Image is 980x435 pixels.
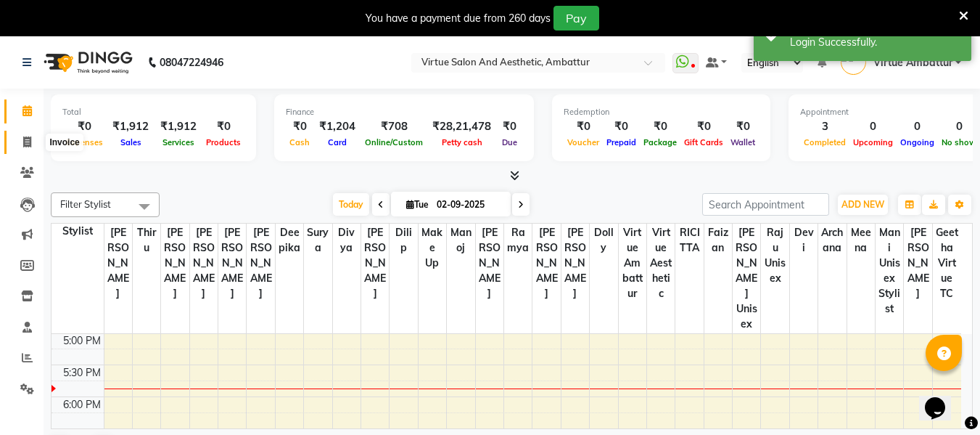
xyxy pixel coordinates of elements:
[218,224,246,303] span: [PERSON_NAME]
[647,224,675,303] span: Virtue Aesthetic
[702,193,829,216] input: Search Appointment
[790,224,818,257] span: Devi
[403,199,432,210] span: Tue
[904,224,931,303] span: [PERSON_NAME]
[800,137,849,147] span: Completed
[476,224,503,303] span: [PERSON_NAME]
[62,106,244,118] div: Total
[390,224,417,257] span: Dilip
[933,224,961,303] span: Geetha Virtue TC
[704,224,732,257] span: Faizan
[104,224,132,303] span: [PERSON_NAME]
[603,137,640,147] span: Prepaid
[155,118,202,135] div: ₹1,912
[564,106,759,118] div: Redemption
[276,224,303,257] span: Deepika
[897,118,938,135] div: 0
[897,137,938,147] span: Ongoing
[727,118,759,135] div: ₹0
[532,224,560,303] span: [PERSON_NAME]
[680,118,727,135] div: ₹0
[117,137,145,147] span: Sales
[202,118,244,135] div: ₹0
[818,224,846,257] span: Archana
[361,224,389,303] span: [PERSON_NAME]
[107,118,155,135] div: ₹1,912
[680,137,727,147] span: Gift Cards
[938,137,980,147] span: No show
[603,118,640,135] div: ₹0
[564,118,603,135] div: ₹0
[202,137,244,147] span: Products
[619,224,646,303] span: Virtue Ambattur
[286,118,313,135] div: ₹0
[590,224,617,257] span: Dolly
[159,137,198,147] span: Services
[847,224,875,257] span: Meena
[561,224,589,303] span: [PERSON_NAME]
[304,224,332,257] span: Surya
[60,397,104,412] div: 6:00 PM
[640,137,680,147] span: Package
[37,42,136,83] img: logo
[790,35,960,50] div: Login Successfully.
[498,137,521,147] span: Due
[366,11,551,26] div: You have a payment due from 260 days
[800,106,980,118] div: Appointment
[675,224,703,257] span: RICITTA
[333,193,369,216] span: Today
[60,333,104,349] div: 5:00 PM
[553,6,599,31] button: Pay
[60,198,111,210] span: Filter Stylist
[849,137,897,147] span: Upcoming
[564,137,603,147] span: Voucher
[504,224,532,257] span: Ramya
[938,118,980,135] div: 0
[161,224,189,303] span: [PERSON_NAME]
[361,137,427,147] span: Online/Custom
[727,137,759,147] span: Wallet
[324,137,350,147] span: Card
[313,118,361,135] div: ₹1,204
[160,42,223,83] b: 08047224946
[247,224,274,303] span: [PERSON_NAME]
[447,224,474,257] span: Manoj
[427,118,497,135] div: ₹28,21,478
[60,365,104,381] div: 5:30 PM
[419,224,446,272] span: Make up
[761,224,788,288] span: Raju Unisex
[497,118,522,135] div: ₹0
[841,199,884,210] span: ADD NEW
[849,118,897,135] div: 0
[640,118,680,135] div: ₹0
[133,224,160,257] span: Thiru
[733,224,760,333] span: [PERSON_NAME] Unisex
[286,106,522,118] div: Finance
[873,55,952,70] span: Virtue Ambattur
[841,49,866,75] img: Virtue Ambattur
[46,134,83,151] div: Invoice
[286,137,313,147] span: Cash
[190,224,218,303] span: [PERSON_NAME]
[432,194,505,216] input: 2025-09-02
[62,118,107,135] div: ₹0
[876,224,903,318] span: Mani Unisex Stylist
[361,118,427,135] div: ₹708
[333,224,361,257] span: Divya
[800,118,849,135] div: 3
[838,195,888,215] button: ADD NEW
[919,377,965,420] iframe: chat widget
[52,224,104,239] div: Stylist
[438,137,486,147] span: Petty cash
